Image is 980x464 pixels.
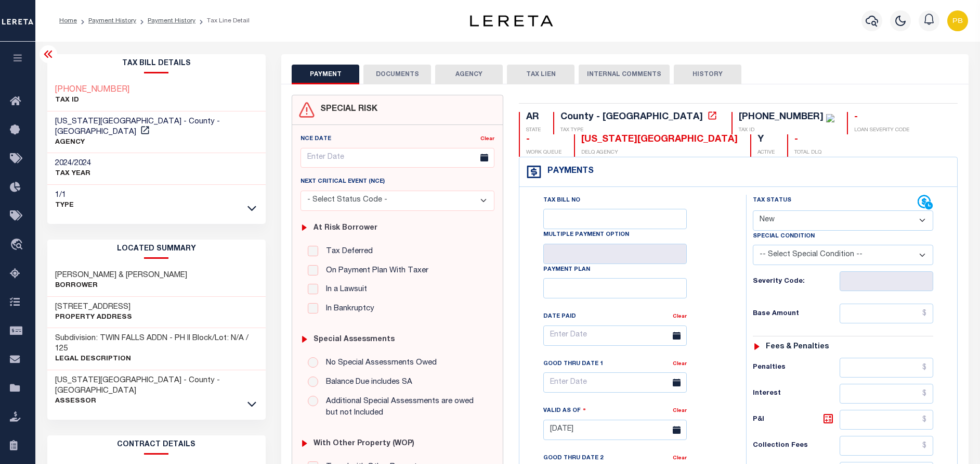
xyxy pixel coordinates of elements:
[840,384,933,404] input: $
[526,134,561,146] div: -
[300,135,331,144] label: NCE Date
[313,335,395,344] h6: Special Assessments
[543,266,590,274] label: Payment Plan
[542,167,594,177] h4: Payments
[313,224,377,233] h6: At Risk Borrower
[854,127,909,134] p: LOAN SEVERITY CODE
[739,127,834,134] p: TAX ID
[840,358,933,378] input: $
[55,118,220,136] span: [US_STATE][GEOGRAPHIC_DATA] - County - [GEOGRAPHIC_DATA]
[55,169,91,179] p: TAX YEAR
[543,312,576,321] label: Date Paid
[794,134,821,146] div: -
[315,105,377,115] h4: SPECIAL RISK
[321,357,437,369] label: No Special Assessments Owed
[321,246,373,258] label: Tax Deferred
[673,314,687,319] a: Clear
[673,408,687,413] a: Clear
[55,312,132,323] p: Property Address
[47,54,266,73] h2: Tax Bill Details
[826,114,834,122] img: check-icon-green.svg
[55,396,258,407] p: Assessor
[55,375,258,396] h3: [US_STATE][GEOGRAPHIC_DATA] - County - [GEOGRAPHIC_DATA]
[674,65,741,84] button: HISTORY
[59,18,77,24] a: Home
[55,200,74,211] p: Type
[753,196,791,205] label: Tax Status
[526,127,541,134] p: STATE
[840,304,933,323] input: $
[581,149,738,157] p: DELQ AGENCY
[300,178,385,186] label: Next Critical Event (NCE)
[579,65,670,84] button: INTERNAL COMMENTS
[195,16,250,26] li: Tax Line Detail
[543,231,629,240] label: Multiple Payment Option
[55,158,91,169] h3: 2024/2024
[840,436,933,456] input: $
[321,377,412,388] label: Balance Due includes SA
[55,354,258,365] p: Legal Description
[507,65,574,84] button: TAX LIEN
[47,435,266,455] h2: CONTRACT details
[526,112,541,123] div: AR
[673,361,687,367] a: Clear
[543,406,586,416] label: Valid as Of
[753,278,840,286] h6: Severity Code:
[55,333,258,354] h3: Subdivision: TWIN FALLS ADDN - PH II Block/Lot: N/A / 125
[753,310,840,318] h6: Base Amount
[543,360,603,369] label: Good Thru Date 1
[543,196,580,205] label: Tax Bill No
[88,18,136,24] a: Payment History
[292,65,359,84] button: PAYMENT
[543,454,603,463] label: Good Thru Date 2
[753,412,840,427] h6: P&I
[753,390,840,398] h6: Interest
[753,232,815,241] label: Special Condition
[543,420,687,440] input: Enter Date
[854,112,909,123] div: -
[47,240,266,259] h2: LOCATED SUMMARY
[300,148,494,168] input: Enter Date
[560,112,703,122] div: County - [GEOGRAPHIC_DATA]
[55,137,258,148] p: AGENCY
[543,325,687,346] input: Enter Date
[581,134,738,146] div: [US_STATE][GEOGRAPHIC_DATA]
[673,456,687,461] a: Clear
[55,270,187,281] h3: [PERSON_NAME] & [PERSON_NAME]
[480,136,494,142] a: Clear
[55,95,129,106] p: TAX ID
[321,284,367,296] label: In a Lawsuit
[739,112,824,122] div: [PHONE_NUMBER]
[321,303,374,315] label: In Bankruptcy
[435,65,503,84] button: AGENCY
[753,363,840,372] h6: Penalties
[55,281,187,291] p: Borrower
[757,149,775,157] p: ACTIVE
[313,440,414,448] h6: with Other Property (WOP)
[363,65,431,84] button: DOCUMENTS
[794,149,821,157] p: TOTAL DLQ
[10,239,27,252] i: travel_explore
[753,442,840,450] h6: Collection Fees
[55,302,132,312] h3: [STREET_ADDRESS]
[766,343,829,352] h6: Fees & Penalties
[560,127,719,134] p: TAX TYPE
[543,372,687,393] input: Enter Date
[470,15,553,27] img: logo-dark.svg
[526,149,561,157] p: WORK QUEUE
[757,134,775,146] div: Y
[947,10,968,31] img: svg+xml;base64,PHN2ZyB4bWxucz0iaHR0cDovL3d3dy53My5vcmcvMjAwMC9zdmciIHBvaW50ZXItZXZlbnRzPSJub25lIi...
[55,190,74,200] h3: 1/1
[148,18,195,24] a: Payment History
[55,85,129,95] a: [PHONE_NUMBER]
[321,265,428,277] label: On Payment Plan With Taxer
[321,396,487,419] label: Additional Special Assessments are owed but not Included
[840,410,933,430] input: $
